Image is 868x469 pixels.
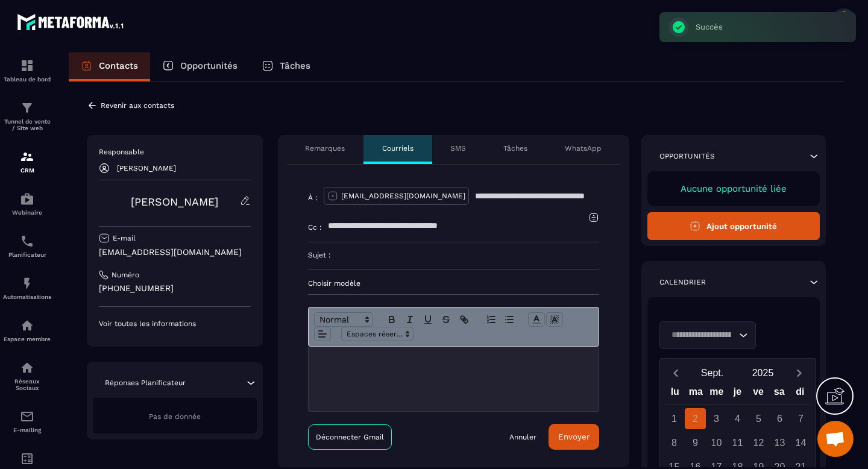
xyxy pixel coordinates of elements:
[748,383,769,404] div: ve
[20,192,34,206] img: automations
[308,222,322,232] p: Cc :
[3,267,51,309] a: automationsautomationsAutomatisations
[3,427,51,433] p: E-mailing
[664,383,685,404] div: lu
[20,276,34,291] img: automations
[69,52,150,81] a: Contacts
[748,408,769,429] div: 5
[149,412,201,421] span: Pas de donnée
[280,60,310,71] p: Tâches
[769,383,790,404] div: sa
[3,76,51,83] p: Tableau de bord
[99,60,138,71] p: Contacts
[99,319,251,329] p: Voir toutes les informations
[790,432,811,453] div: 14
[659,321,756,349] div: Search for option
[3,294,51,300] p: Automatisations
[105,378,186,388] p: Réponses Planificateur
[20,318,34,333] img: automations
[20,58,34,73] img: formation
[790,408,811,429] div: 7
[685,383,706,404] div: ma
[727,432,748,453] div: 11
[3,92,51,140] a: formationformationTunnel de vente / Site web
[3,378,51,391] p: Réseaux Sociaux
[150,52,250,81] a: Opportunités
[817,421,854,457] a: Ouvrir le chat
[3,225,51,267] a: schedulerschedulerPlanificateur
[687,362,738,383] button: Open months overlay
[113,233,136,243] p: E-mail
[250,52,322,81] a: Tâches
[308,424,392,450] a: Déconnecter Gmail
[3,336,51,342] p: Espace membre
[659,183,808,194] p: Aucune opportunité liée
[706,408,727,429] div: 3
[3,140,51,183] a: formationformationCRM
[665,365,687,381] button: Previous month
[3,251,51,258] p: Planificateur
[341,191,465,201] p: [EMAIL_ADDRESS][DOMAIN_NAME]
[305,143,345,153] p: Remarques
[565,143,602,153] p: WhatsApp
[20,234,34,248] img: scheduler
[790,383,811,404] div: di
[112,270,139,280] p: Numéro
[685,432,706,453] div: 9
[308,250,331,260] p: Sujet :
[180,60,237,71] p: Opportunités
[3,183,51,225] a: automationsautomationsWebinaire
[706,383,728,404] div: me
[99,147,251,157] p: Responsable
[20,452,34,466] img: accountant
[727,383,748,404] div: je
[549,424,599,450] button: Envoyer
[20,150,34,164] img: formation
[748,432,769,453] div: 12
[667,329,736,342] input: Search for option
[3,309,51,351] a: automationsautomationsEspace membre
[20,360,34,375] img: social-network
[3,209,51,216] p: Webinaire
[20,101,34,115] img: formation
[659,151,715,161] p: Opportunités
[131,195,218,208] a: [PERSON_NAME]
[3,351,51,400] a: social-networksocial-networkRéseaux Sociaux
[685,408,706,429] div: 2
[20,409,34,424] img: email
[308,193,318,203] p: À :
[17,11,125,33] img: logo
[3,167,51,174] p: CRM
[659,277,706,287] p: Calendrier
[450,143,466,153] p: SMS
[382,143,414,153] p: Courriels
[706,432,727,453] div: 10
[788,365,811,381] button: Next month
[738,362,788,383] button: Open years overlay
[99,283,251,294] p: [PHONE_NUMBER]
[3,400,51,442] a: emailemailE-mailing
[647,212,820,240] button: Ajout opportunité
[3,49,51,92] a: formationformationTableau de bord
[727,408,748,429] div: 4
[308,279,599,288] p: Choisir modèle
[101,101,174,110] p: Revenir aux contacts
[664,432,685,453] div: 8
[509,432,536,442] a: Annuler
[99,247,251,258] p: [EMAIL_ADDRESS][DOMAIN_NAME]
[769,408,790,429] div: 6
[117,164,176,172] p: [PERSON_NAME]
[769,432,790,453] div: 13
[503,143,527,153] p: Tâches
[3,118,51,131] p: Tunnel de vente / Site web
[664,408,685,429] div: 1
